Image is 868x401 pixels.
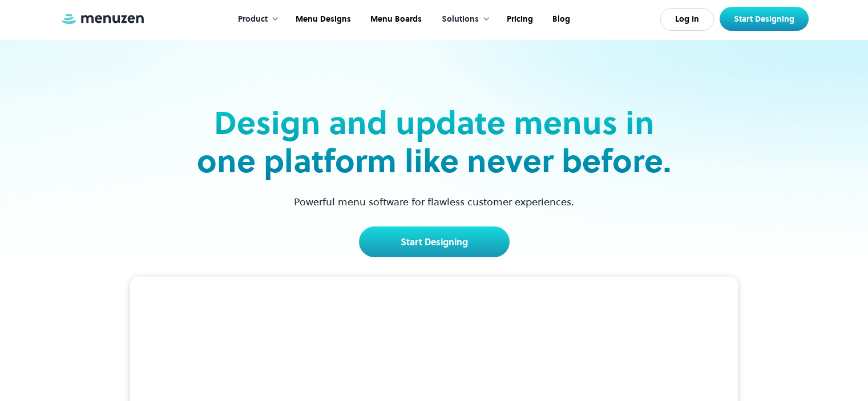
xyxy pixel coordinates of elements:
a: Start Designing [359,226,510,257]
div: Solutions [430,2,496,37]
div: Solutions [442,13,479,26]
div: Product [238,13,268,26]
a: Log In [660,8,714,31]
p: Powerful menu software for flawless customer experiences. [280,194,588,209]
a: Pricing [496,2,542,37]
a: Blog [542,2,579,37]
div: Product [227,2,285,37]
h2: Design and update menus in one platform like never before. [193,104,675,180]
a: Menu Designs [285,2,360,37]
a: Start Designing [720,7,809,31]
a: Menu Boards [360,2,430,37]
